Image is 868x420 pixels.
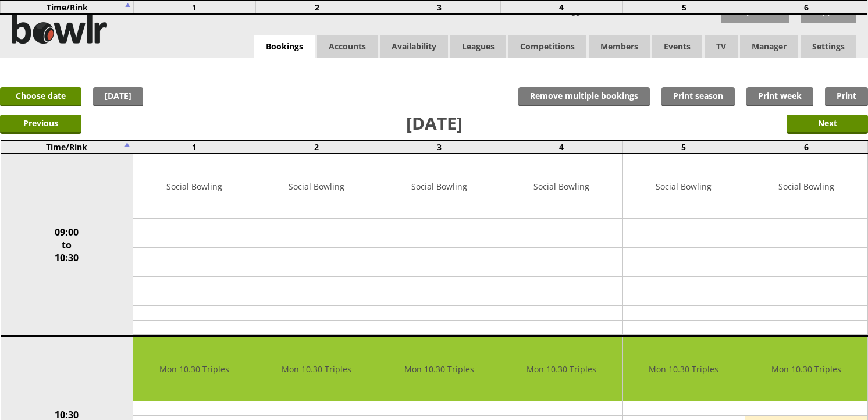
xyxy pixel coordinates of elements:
td: Social Bowling [133,154,255,219]
td: 5 [622,1,745,14]
td: 1 [133,140,255,154]
td: Mon 10.30 Triples [745,337,867,401]
td: 6 [745,1,867,14]
td: Social Bowling [378,154,500,219]
td: 2 [255,140,378,154]
a: Competitions [508,35,586,58]
td: Social Bowling [745,154,867,219]
td: Social Bowling [500,154,622,219]
a: Bookings [254,35,315,59]
td: Time/Rink [1,140,133,154]
a: Events [652,35,702,58]
td: Time/Rink [1,1,133,14]
span: Settings [801,35,856,58]
td: 09:00 to 10:30 [1,154,133,336]
span: Accounts [317,35,378,58]
span: TV [705,35,738,58]
td: Social Bowling [255,154,377,219]
td: 4 [500,1,622,14]
td: Mon 10.30 Triples [500,337,622,401]
a: Print week [746,87,813,106]
input: Remove multiple bookings [518,87,650,106]
td: 5 [622,140,745,154]
a: Print [825,87,868,106]
td: Mon 10.30 Triples [255,337,377,401]
td: 4 [500,140,622,154]
td: Mon 10.30 Triples [378,337,500,401]
td: Social Bowling [623,154,745,219]
a: Print season [661,87,735,106]
a: Availability [380,35,448,58]
span: Manager [740,35,798,58]
td: Mon 10.30 Triples [623,337,745,401]
td: 1 [133,1,255,14]
a: Leagues [450,35,506,58]
input: Next [787,115,868,134]
td: Mon 10.30 Triples [133,337,255,401]
a: [DATE] [93,87,143,106]
td: 2 [256,1,378,14]
span: Members [589,35,650,58]
td: 6 [745,140,867,154]
td: 3 [378,1,500,14]
td: 3 [378,140,500,154]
